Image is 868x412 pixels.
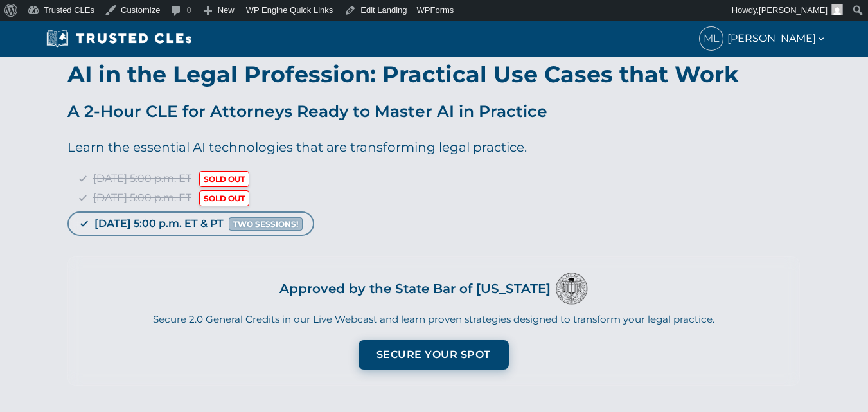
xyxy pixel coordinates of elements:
[93,192,191,204] span: [DATE] 5:00 p.m. ET
[93,172,191,184] span: [DATE] 5:00 p.m. ET
[67,98,800,124] p: A 2-Hour CLE for Attorneys Ready to Master AI in Practice
[199,190,249,206] span: SOLD OUT
[700,27,723,50] span: ML
[556,273,588,305] img: Logo
[84,312,784,327] p: Secure 2.0 General Credits in our Live Webcast and learn proven strategies designed to transform ...
[359,340,509,370] button: Secure Your Spot
[727,30,826,47] span: [PERSON_NAME]
[67,137,800,157] p: Learn the essential AI technologies that are transforming legal practice.
[42,29,196,48] img: Trusted CLEs
[279,277,551,300] h3: Approved by the State Bar of [US_STATE]
[67,63,800,85] h1: AI in the Legal Profession: Practical Use Cases that Work
[759,5,828,15] span: [PERSON_NAME]
[199,171,249,187] span: SOLD OUT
